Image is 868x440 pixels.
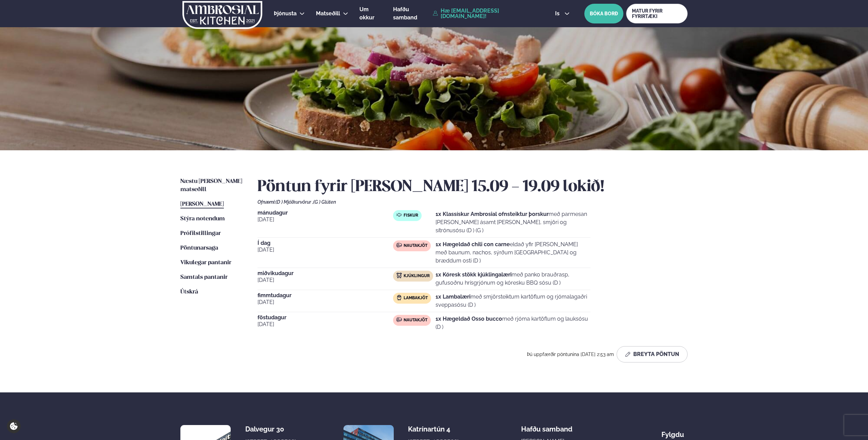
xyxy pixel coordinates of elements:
button: is [550,11,575,16]
p: með parmesan [PERSON_NAME] ásamt [PERSON_NAME], smjöri og sítrónusósu (D ) (G ) [436,210,590,235]
span: Nautakjöt [404,243,427,249]
span: [DATE] [258,320,393,328]
a: Samtals pantanir [180,273,228,282]
span: Þú uppfærðir pöntunina [DATE] 2:53 am [527,352,614,357]
strong: 1x Lambalæri [436,293,471,300]
a: Hæ [EMAIL_ADDRESS][DOMAIN_NAME]! [433,8,539,19]
span: Þjónusta [274,10,297,17]
span: miðvikudagur [258,271,393,276]
a: MATUR FYRIR FYRIRTÆKI [626,4,688,23]
p: eldað yfir [PERSON_NAME] með baunum, nachos, sýrðum [GEOGRAPHIC_DATA] og bræddum osti (D ) [436,240,590,265]
a: Næstu [PERSON_NAME] matseðill [180,177,244,194]
span: [DATE] [258,246,393,254]
span: föstudagur [258,315,393,320]
span: is [555,11,562,16]
span: mánudagur [258,210,393,216]
span: (G ) Glúten [313,199,336,205]
a: Cookie settings [7,419,21,433]
div: Dalvegur 30 [245,425,299,433]
span: Útskrá [180,289,198,295]
span: [PERSON_NAME] [180,201,224,207]
span: Hafðu samband [393,6,417,21]
img: beef.svg [396,242,402,248]
span: Fiskur [404,213,418,218]
a: Prófílstillingar [180,230,221,238]
img: beef.svg [396,317,402,322]
span: Næstu [PERSON_NAME] matseðill [180,179,242,192]
button: Breyta Pöntun [617,346,688,362]
h2: Pöntun fyrir [PERSON_NAME] 15.09 - 19.09 lokið! [258,177,688,197]
a: Pöntunarsaga [180,244,218,252]
a: Vikulegar pantanir [180,259,231,267]
a: Um okkur [359,5,382,22]
a: Hafðu samband [393,5,429,22]
span: Kjúklingur [404,273,430,279]
span: Hafðu samband [521,420,572,433]
span: Um okkur [359,6,374,21]
a: Þjónusta [274,10,297,18]
span: [DATE] [258,276,393,284]
p: með rjóma kartöflum og lauksósu (D ) [436,315,590,331]
div: Katrínartún 4 [408,425,462,433]
img: Lamb.svg [396,295,402,300]
strong: 1x Kóresk stökk kjúklingalæri [436,271,512,278]
a: Matseðill [316,10,340,18]
span: Í dag [258,240,393,246]
span: Lambakjöt [404,295,428,301]
span: fimmtudagur [258,293,393,298]
span: Matseðill [316,10,340,17]
a: [PERSON_NAME] [180,200,224,208]
span: Vikulegar pantanir [180,260,231,266]
span: [DATE] [258,216,393,224]
p: með panko brauðrasp, gufusoðnu hrísgrjónum og kóresku BBQ sósu (D ) [436,271,590,287]
img: logo [182,1,263,29]
a: Stýra notendum [180,215,225,223]
span: Nautakjöt [404,318,427,323]
strong: 1x Hægeldað Osso bucco [436,316,502,322]
span: Samtals pantanir [180,274,228,280]
span: (D ) Mjólkurvörur , [276,199,313,205]
div: Ofnæmi: [258,199,688,205]
span: [DATE] [258,298,393,306]
img: chicken.svg [396,273,402,278]
a: Útskrá [180,288,198,296]
span: Stýra notendum [180,216,225,222]
img: fish.svg [396,212,402,218]
strong: 1x Hægeldað chili con carne [436,241,510,248]
button: BÓKA BORÐ [584,4,623,23]
span: Prófílstillingar [180,231,221,236]
strong: 1x Klassískur Ambrosial ofnsteiktur þorskur [436,211,549,217]
p: með smjörsteiktum kartöflum og rjómalagaðri sveppasósu (D ) [436,293,590,309]
span: Pöntunarsaga [180,245,218,251]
